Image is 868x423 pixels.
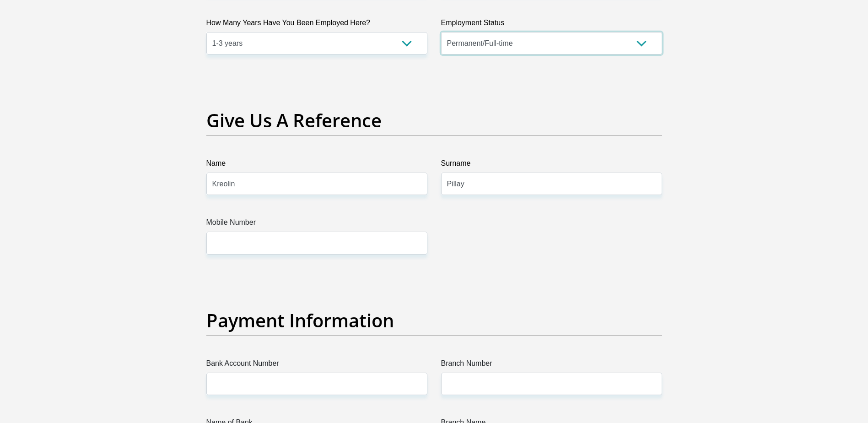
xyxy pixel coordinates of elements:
label: How Many Years Have You Been Employed Here? [206,17,427,32]
label: Mobile Number [206,217,427,232]
label: Branch Number [441,358,662,373]
input: Mobile Number [206,232,427,254]
label: Bank Account Number [206,358,427,373]
label: Name [206,158,427,173]
label: Employment Status [441,17,662,32]
label: Surname [441,158,662,173]
input: Name [206,173,427,195]
input: Branch Number [441,373,662,395]
h2: Payment Information [206,309,662,331]
h2: Give Us A Reference [206,109,662,131]
input: Surname [441,173,662,195]
input: Bank Account Number [206,373,427,395]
